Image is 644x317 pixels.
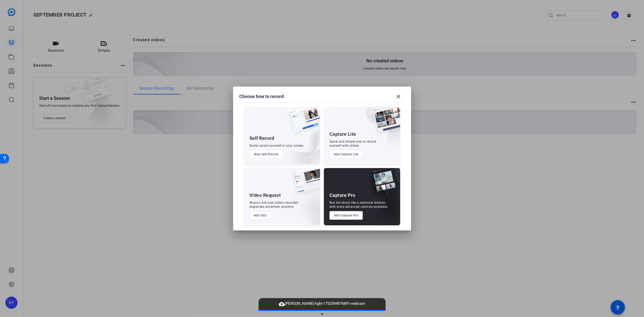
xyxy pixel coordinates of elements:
mat-icon: close [396,93,402,100]
span: ▼ [320,312,324,316]
img: embarkstudio-self-record.png [276,118,320,164]
div: Capture Lite [330,131,356,137]
img: embarkstudio-capture-lite.png [355,107,400,158]
div: Easily record yourself or your screen. [249,144,304,148]
img: embarkstudio-ugc-content.png [291,184,320,225]
button: Add Capture Pro [330,211,363,220]
div: Video Request [249,192,281,198]
div: Self Record [249,135,274,141]
span: [PERSON_NAME]-light-1752594976891-webcam [276,301,368,307]
div: Quick and simple way to record yourself with others. [330,140,376,148]
img: self-record.png [285,107,320,137]
img: ugc-content.png [289,168,320,199]
div: Capture Pro [330,192,355,198]
mat-icon: cloud_upload [279,301,285,307]
img: embarkstudio-capture-pro.png [363,174,400,225]
div: Run the shoot like a technical director, with more advanced controls available. [330,201,388,209]
button: Add UGC [249,211,272,220]
button: Add Capture Lite [330,150,363,159]
button: Start Self Record [249,150,283,159]
img: capture-pro.png [367,168,400,199]
div: Share a link and collect recorded responses anywhere, anytime. [249,201,298,209]
img: capture-lite.png [369,107,400,138]
h1: Choose how to record [239,93,284,100]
